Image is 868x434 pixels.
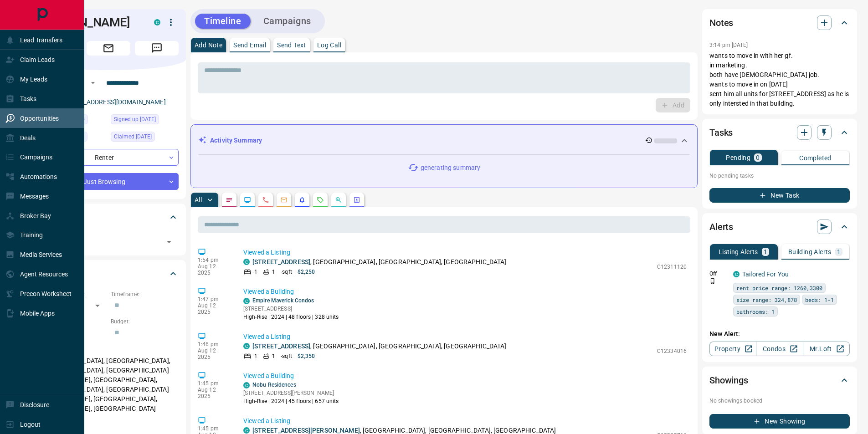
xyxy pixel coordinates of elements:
svg: Requests [317,196,324,204]
a: Property [709,342,756,356]
p: generating summary [421,163,480,173]
p: Activity Summary [210,136,262,145]
p: 0 [756,154,760,161]
p: 1 [272,268,275,276]
p: 1 [272,352,275,360]
p: 1 [764,249,767,255]
p: 1:45 pm [198,380,230,387]
p: - sqft [281,268,292,276]
p: Building Alerts [788,249,832,255]
div: Tags [38,206,179,228]
span: size range: 324,878 [736,295,797,304]
p: C12334016 [657,347,687,355]
p: 1:45 pm [198,425,230,432]
p: Viewed a Building [243,371,687,381]
button: New Showing [709,414,850,429]
p: Timeframe: [111,290,179,298]
a: [EMAIL_ADDRESS][DOMAIN_NAME] [63,98,166,106]
div: Mon Jul 21 2025 [111,132,179,144]
div: Tasks [709,122,850,143]
p: 1:46 pm [198,341,230,347]
p: Completed [799,155,832,161]
div: condos.ca [154,19,160,26]
span: Message [135,41,179,56]
p: All [195,197,202,203]
h2: Notes [709,15,733,30]
p: Pending [726,154,750,161]
span: bathrooms: 1 [736,307,775,316]
div: Just Browsing [38,173,179,190]
svg: Calls [262,196,269,204]
div: Alerts [709,216,850,238]
p: Aug 12 2025 [198,347,230,360]
svg: Push Notification Only [709,278,716,284]
span: rent price range: 1260,3300 [736,283,822,292]
p: - sqft [281,352,292,360]
svg: Agent Actions [353,196,360,204]
button: Campaigns [254,14,320,29]
p: Viewed a Building [243,287,687,296]
div: condos.ca [243,343,250,349]
p: Send Text [277,42,306,48]
button: Open [163,235,175,248]
div: Showings [709,369,850,391]
p: Viewed a Listing [243,416,687,426]
p: , [GEOGRAPHIC_DATA], [GEOGRAPHIC_DATA], [GEOGRAPHIC_DATA] [252,342,507,351]
a: Empire Maverick Condos [252,297,314,304]
svg: Emails [280,196,288,204]
p: Send Email [233,42,266,48]
span: Signed up [DATE] [114,115,156,124]
a: [STREET_ADDRESS][PERSON_NAME] [252,427,360,434]
button: New Task [709,188,850,203]
svg: Notes [226,196,233,204]
a: Condos [756,342,803,356]
p: $2,250 [298,268,315,276]
p: $2,350 [298,352,315,360]
h2: Alerts [709,220,733,234]
div: Notes [709,12,850,34]
div: condos.ca [733,271,740,277]
a: Tailored For You [742,271,789,278]
div: condos.ca [243,259,250,265]
div: condos.ca [243,382,250,388]
div: condos.ca [243,427,250,434]
p: Aug 12 2025 [198,302,230,315]
svg: Opportunities [335,196,342,204]
p: High-Rise | 2024 | 48 floors | 328 units [243,313,339,321]
p: Budget: [111,317,179,326]
p: 1:54 pm [198,257,230,263]
button: Open [87,77,98,88]
p: wants to move in with her gf. in marketing. both have [DEMOGRAPHIC_DATA] job. wants to move in on... [709,51,850,108]
p: High-Rise | 2024 | 45 floors | 657 units [243,397,339,405]
button: Timeline [195,14,251,29]
svg: Lead Browsing Activity [244,196,251,204]
p: No showings booked [709,397,850,405]
h2: Tasks [709,125,733,140]
div: Mon May 29 2023 [111,114,179,127]
span: beds: 1-1 [805,295,834,304]
p: 1 [837,249,841,255]
p: Aug 12 2025 [198,263,230,276]
svg: Listing Alerts [298,196,306,204]
p: 1 [254,268,257,276]
p: Off [709,270,728,278]
p: C12311120 [657,263,687,271]
p: Aug 12 2025 [198,387,230,399]
p: No pending tasks [709,169,850,183]
p: 1:47 pm [198,296,230,302]
h1: [PERSON_NAME] [38,15,140,30]
a: Mr.Loft [803,342,850,356]
p: Viewed a Listing [243,248,687,257]
span: Claimed [DATE] [114,132,152,141]
span: Email [87,41,130,56]
div: Activity Summary [198,132,690,149]
p: 1 [254,352,257,360]
p: [STREET_ADDRESS] [243,305,339,313]
p: , [GEOGRAPHIC_DATA], [GEOGRAPHIC_DATA], [GEOGRAPHIC_DATA] [252,257,507,267]
p: Areas Searched: [38,345,179,353]
p: Add Note [195,42,222,48]
div: condos.ca [243,298,250,304]
p: Listing Alerts [719,249,758,255]
div: Renter [38,149,179,166]
p: New Alert: [709,329,850,339]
